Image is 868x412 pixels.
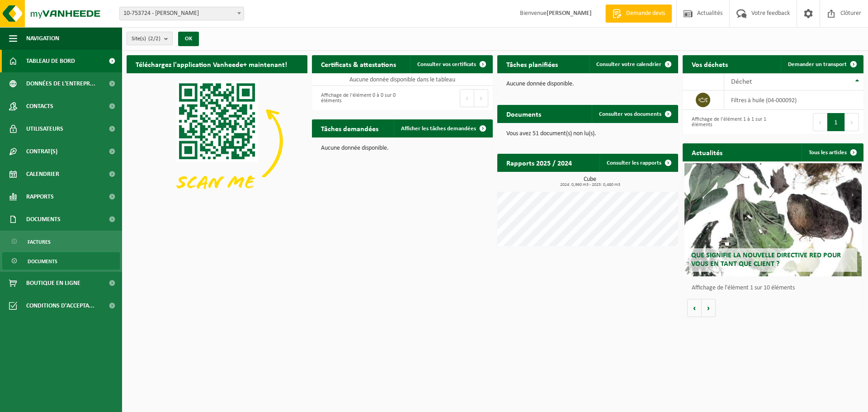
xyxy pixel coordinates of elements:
h2: Rapports 2025 / 2024 [497,154,581,171]
td: filtres à huile (04-000092) [724,90,863,110]
span: Tableau de bord [26,50,75,72]
count: (2/2) [148,36,160,42]
button: Volgende [702,299,716,317]
span: Site(s) [132,32,160,46]
button: Site(s)(2/2) [127,32,173,45]
a: Factures [2,233,120,250]
h2: Vos déchets [683,55,737,73]
a: Que signifie la nouvelle directive RED pour vous en tant que client ? [684,163,862,276]
a: Documents [2,252,120,270]
span: Contacts [26,95,53,118]
p: Aucune donnée disponible. [321,145,484,152]
button: OK [178,32,199,46]
span: Consulter vos documents [599,111,661,117]
h2: Téléchargez l'application Vanheede+ maintenant! [127,55,296,73]
span: Demande devis [624,9,667,18]
p: Vous avez 51 document(s) non lu(s). [506,131,669,137]
span: Contrat(s) [26,140,57,163]
span: Données de l'entrepr... [26,72,95,95]
button: Next [474,89,488,107]
a: Demande devis [605,5,672,23]
h3: Cube [502,176,678,187]
h2: Certificats & attestations [312,55,405,73]
a: Demander un transport [781,55,863,73]
span: Calendrier [26,163,59,185]
a: Consulter les rapports [599,154,677,172]
a: Consulter vos documents [592,105,677,123]
p: Aucune donnée disponible. [506,81,669,87]
span: 10-753724 - HAZARD ARNAUD SRL - PECQ [119,7,244,20]
span: Factures [28,233,51,251]
img: Download de VHEPlus App [127,73,307,209]
h2: Tâches planifiées [497,55,567,73]
span: Navigation [26,27,59,50]
span: Consulter vos certificats [417,62,476,67]
h2: Tâches demandées [312,119,387,137]
button: 1 [827,113,845,131]
button: Previous [460,89,474,107]
div: Affichage de l'élément 0 à 0 sur 0 éléments [316,88,398,108]
span: 10-753724 - HAZARD ARNAUD SRL - PECQ [120,7,244,20]
span: Demander un transport [788,62,847,67]
span: Documents [28,253,57,270]
span: Que signifie la nouvelle directive RED pour vous en tant que client ? [691,252,841,268]
strong: [PERSON_NAME] [547,10,592,17]
button: Vorige [687,299,702,317]
span: Boutique en ligne [26,272,80,294]
h2: Documents [497,105,550,123]
td: Aucune donnée disponible dans le tableau [312,73,493,86]
span: Documents [26,208,61,231]
span: 2024: 0,960 m3 - 2025: 0,480 m3 [502,183,678,187]
span: Déchet [731,78,752,85]
button: Previous [813,113,827,131]
h2: Actualités [683,143,731,161]
button: Next [845,113,859,131]
a: Tous les articles [802,143,863,161]
p: Affichage de l'élément 1 sur 10 éléments [692,285,859,291]
span: Consulter votre calendrier [596,62,661,67]
a: Consulter vos certificats [410,55,492,73]
span: Rapports [26,185,54,208]
div: Affichage de l'élément 1 à 1 sur 1 éléments [687,112,769,132]
span: Afficher les tâches demandées [401,126,476,132]
span: Conditions d'accepta... [26,294,94,317]
span: Utilisateurs [26,118,63,140]
a: Consulter votre calendrier [589,55,677,73]
a: Afficher les tâches demandées [394,119,492,137]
